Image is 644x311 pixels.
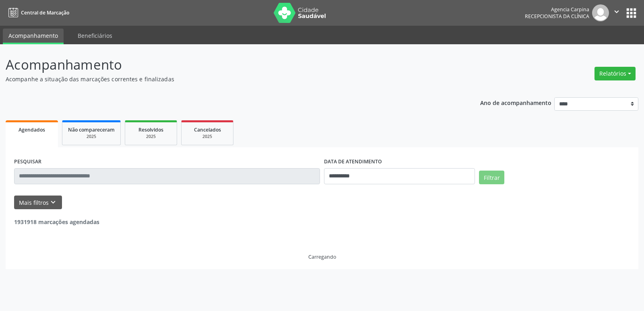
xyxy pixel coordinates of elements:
[21,9,69,16] span: Central de Marcação
[609,4,624,21] button: 
[68,134,115,140] div: 2025
[187,134,227,140] div: 2025
[49,198,58,207] i: keyboard_arrow_down
[14,156,41,168] label: PESQUISAR
[6,6,69,19] a: Central de Marcação
[324,156,382,168] label: DATA DE ATENDIMENTO
[308,253,336,260] div: Carregando
[612,7,621,16] i: 
[138,126,163,133] span: Resolvidos
[19,126,45,133] span: Agendados
[72,29,118,43] a: Beneficiários
[594,67,636,80] button: Relatórios
[479,171,504,184] button: Filtrar
[6,75,448,83] p: Acompanhe a situação das marcações correntes e finalizadas
[525,13,589,20] span: Recepcionista da clínica
[68,126,115,133] span: Não compareceram
[14,218,99,226] strong: 1931918 marcações agendadas
[6,55,448,75] p: Acompanhamento
[624,6,638,20] button: apps
[592,4,609,21] img: img
[480,97,551,107] p: Ano de acompanhamento
[194,126,221,133] span: Cancelados
[14,196,62,210] button: Mais filtroskeyboard_arrow_down
[3,29,64,44] a: Acompanhamento
[131,134,171,140] div: 2025
[525,6,589,13] div: Agencia Carpina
